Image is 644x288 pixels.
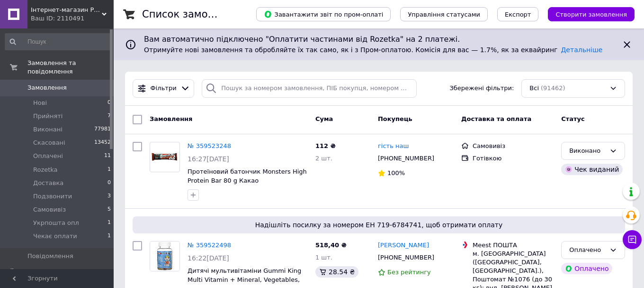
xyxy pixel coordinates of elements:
span: Замовлення та повідомлення [27,59,114,76]
div: Оплачено [569,245,606,255]
img: Фото товару [150,242,179,271]
div: Оплачено [561,263,612,274]
span: Rozetka [33,166,58,174]
h1: Список замовлень [142,9,238,20]
a: Протеїновий батончик Monsters High Protein Bar 80 g Какао [188,168,307,184]
span: 16:27[DATE] [188,155,229,163]
span: 518,40 ₴ [315,242,347,249]
span: (91462) [541,84,565,92]
button: Створити замовлення [548,7,635,21]
div: Виконано [569,146,606,156]
a: Детальніше [561,46,602,54]
span: Доставка та оплата [461,115,531,122]
span: Збережені фільтри: [449,84,514,93]
span: 77981 [94,125,111,134]
span: Надішліть посилку за номером ЕН 719-6784741, щоб отримати оплату [136,220,621,230]
button: Завантажити звіт по пром-оплаті [256,7,391,21]
span: Без рейтингу [387,269,431,276]
span: Подзвонити [33,192,72,201]
button: Експорт [497,7,539,21]
span: 7 [107,112,111,121]
span: Вам автоматично підключено "Оплатити частинами від Rozetka" на 2 платежі. [144,34,614,45]
span: Чекає оплати [33,232,77,241]
img: Фото товару [150,151,179,163]
span: Статус [561,115,585,122]
input: Пошук [5,33,112,50]
span: Укрпошта опл [33,219,79,227]
a: гість наш [378,142,409,151]
span: Отримуйте нові замовлення та обробляйте їх так само, як і з Пром-оплатою. Комісія для вас — 1.7%,... [144,46,602,54]
span: 1 [107,232,111,241]
span: Створити замовлення [555,11,627,18]
span: Нові [33,99,47,107]
span: 11 [104,152,111,160]
span: 1 [107,166,111,174]
span: Інтернет-магазин Proteininlviv [31,6,102,14]
span: 100% [387,169,405,177]
span: 3 [107,192,111,201]
span: Оплачені [33,152,63,160]
span: Cума [315,115,333,122]
span: 0 [107,99,111,107]
div: Ваш ID: 2110491 [31,14,114,23]
a: № 359523248 [188,142,231,149]
span: Виконані [33,125,63,134]
span: 2 шт. [315,155,332,162]
a: Фото товару [150,142,180,172]
div: Meest ПОШТА [473,241,554,250]
span: 0 [107,179,111,187]
button: Чат з покупцем [623,230,642,249]
div: Чек виданий [561,164,623,175]
span: Фільтри [151,84,177,93]
span: Всі [529,84,539,93]
span: Покупець [378,115,412,122]
span: Самовивіз [33,205,66,214]
button: Управління статусами [400,7,488,21]
input: Пошук за номером замовлення, ПІБ покупця, номером телефону, Email, номером накладної [202,79,416,98]
a: [PERSON_NAME] [378,241,429,250]
span: [PHONE_NUMBER] [378,155,434,162]
span: Замовлення [150,115,192,122]
span: Скасовані [33,139,65,147]
span: Завантажити звіт по пром-оплаті [264,10,383,19]
span: Управління статусами [408,11,480,18]
span: [PHONE_NUMBER] [378,254,434,261]
span: 5 [107,205,111,214]
span: 1 шт. [315,254,332,261]
a: Створити замовлення [538,10,635,18]
span: Замовлення [27,84,67,92]
span: Експорт [505,11,531,18]
a: Фото товару [150,241,180,271]
a: № 359522498 [188,242,231,249]
span: 13452 [94,139,111,147]
div: Готівкою [473,154,554,163]
span: Повідомлення [27,252,73,260]
div: Самовивіз [473,142,554,150]
span: 16:22[DATE] [188,254,229,262]
span: 1 [107,219,111,227]
span: Доставка [33,179,63,187]
span: Прийняті [33,112,63,121]
div: 28.54 ₴ [315,266,358,278]
span: 112 ₴ [315,142,336,149]
span: Товари та послуги [27,268,88,277]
